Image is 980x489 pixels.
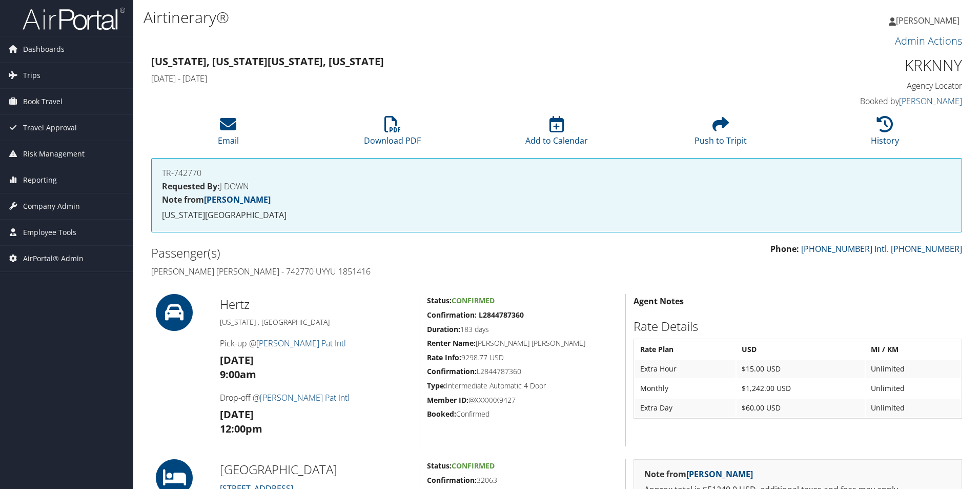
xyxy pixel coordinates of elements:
strong: Booked: [427,409,456,419]
h4: Drop-off @ [220,392,411,403]
h4: [DATE] - [DATE] [151,73,756,84]
span: Reporting [23,167,57,193]
h2: [GEOGRAPHIC_DATA] [220,461,411,478]
a: [PERSON_NAME] Pat Intl [256,338,346,349]
a: [PERSON_NAME] [889,5,970,36]
h5: 32063 [427,475,618,485]
strong: Member ID: [427,395,468,405]
span: [PERSON_NAME] [896,15,959,26]
span: Confirmed [452,296,495,305]
h5: [PERSON_NAME] [PERSON_NAME] [427,338,618,348]
strong: Confirmation: [427,366,477,376]
strong: [DATE] [220,407,254,421]
td: $1,242.00 USD [737,379,865,398]
h1: KRKNNY [771,54,962,76]
td: Unlimited [866,379,961,398]
a: Admin Actions [895,34,962,48]
strong: Note from [162,194,271,205]
h5: 9298.77 USD [427,353,618,363]
strong: Status: [427,461,452,471]
th: USD [737,340,865,359]
strong: Type: [427,381,446,390]
td: Extra Hour [635,360,736,378]
a: [PERSON_NAME] [204,194,271,205]
h5: [US_STATE] , [GEOGRAPHIC_DATA] [220,317,411,327]
strong: 12:00pm [220,422,262,436]
h5: Confirmed [427,409,618,419]
h4: J DOWN [162,182,951,190]
h2: Rate Details [634,318,962,335]
h5: 183 days [427,324,618,335]
td: Extra Day [635,399,736,417]
strong: Confirmation: L2844787360 [427,310,524,320]
a: Add to Calendar [525,122,588,146]
strong: Confirmation: [427,475,477,485]
span: Confirmed [452,461,495,471]
td: Unlimited [866,360,961,378]
a: History [871,122,899,146]
td: Monthly [635,379,736,398]
a: Email [218,122,239,146]
h4: Booked by [771,95,962,107]
span: Book Travel [23,89,63,114]
h2: Hertz [220,296,411,313]
h4: Agency Locator [771,80,962,91]
p: [US_STATE][GEOGRAPHIC_DATA] [162,209,951,222]
th: MI / KM [866,340,961,359]
h2: Passenger(s) [151,244,549,262]
a: [PERSON_NAME] [686,468,753,480]
span: Travel Approval [23,115,77,141]
strong: Status: [427,296,452,305]
strong: Agent Notes [634,296,684,307]
td: $60.00 USD [737,399,865,417]
a: [PERSON_NAME] Pat Intl [260,392,350,403]
strong: Duration: [427,324,460,334]
strong: Renter Name: [427,338,476,348]
a: [PERSON_NAME] [899,95,962,107]
h1: Airtinerary® [144,7,695,28]
span: Risk Management [23,141,85,167]
strong: [US_STATE], [US_STATE] [US_STATE], [US_STATE] [151,54,384,68]
h4: [PERSON_NAME] [PERSON_NAME] - 742770 UYYU 1851416 [151,266,549,277]
a: Push to Tripit [695,122,747,146]
h5: @XXXXXX9427 [427,395,618,405]
h5: L2844787360 [427,366,618,377]
strong: Rate Info: [427,353,461,362]
strong: 9:00am [220,367,256,381]
img: airportal-logo.png [23,7,125,31]
h4: Pick-up @ [220,338,411,349]
th: Rate Plan [635,340,736,359]
strong: Note from [644,468,753,480]
a: [PHONE_NUMBER] Intl. [PHONE_NUMBER] [801,243,962,255]
span: Employee Tools [23,220,76,245]
a: Download PDF [364,122,421,146]
td: Unlimited [866,399,961,417]
h5: Intermediate Automatic 4 Door [427,381,618,391]
span: AirPortal® Admin [23,246,84,271]
span: Trips [23,63,40,88]
span: Dashboards [23,36,65,62]
strong: Requested By: [162,181,220,192]
td: $15.00 USD [737,360,865,378]
strong: [DATE] [220,353,254,367]
strong: Phone: [770,243,799,255]
h4: TR-742770 [162,169,951,177]
span: Company Admin [23,193,80,219]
